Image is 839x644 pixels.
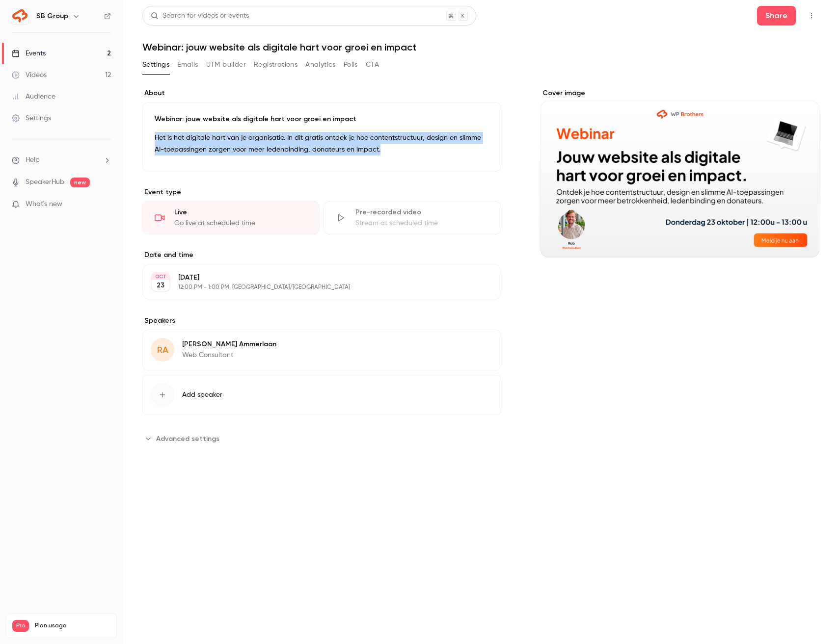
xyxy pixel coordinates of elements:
[142,330,501,371] div: RA[PERSON_NAME] AmmerlaanWeb Consultant
[206,57,246,73] button: UTM builder
[151,11,249,21] div: Search for videos or events
[142,375,501,415] button: Add speaker
[142,431,501,446] section: Advanced settings
[254,57,298,73] button: Registrations
[36,11,68,21] h6: SB Group
[156,434,219,444] span: Advanced settings
[541,88,819,98] label: Cover image
[324,201,501,234] div: Pre-recorded videoStream at scheduled time
[355,218,488,228] div: Stream at scheduled time
[152,273,169,280] div: OCT
[26,177,64,187] a: SpeakerHub
[70,178,90,187] span: new
[142,250,501,260] label: Date and time
[12,155,111,165] li: help-dropdown-opener
[12,92,55,102] div: Audience
[12,620,29,632] span: Pro
[344,57,358,73] button: Polls
[142,187,501,197] p: Event type
[174,207,307,217] div: Live
[366,57,379,73] button: CTA
[142,201,320,234] div: LiveGo live at scheduled time
[757,6,796,26] button: Share
[142,41,819,53] h1: Webinar: jouw website als digitale hart voor groei en impact
[178,273,449,283] p: [DATE]
[182,339,276,349] p: [PERSON_NAME] Ammerlaan
[182,350,276,360] p: Web Consultant
[142,431,225,446] button: Advanced settings
[305,57,336,73] button: Analytics
[142,316,501,326] label: Speakers
[541,88,819,258] section: Cover image
[26,155,40,165] span: Help
[155,114,489,124] p: Webinar: jouw website als digitale hart voor groei en impact
[12,49,46,58] div: Events
[12,8,28,24] img: SB Group
[26,199,62,209] span: What's new
[155,132,489,155] p: Het is het digitale hart van je organisatie. In dit gratis ontdek je hoe contentstructuur, design...
[157,281,164,290] p: 23
[35,622,110,630] span: Plan usage
[99,200,111,209] iframe: Noticeable Trigger
[157,343,168,357] span: RA
[182,390,222,400] span: Add speaker
[12,113,51,123] div: Settings
[12,70,47,80] div: Videos
[178,283,449,291] p: 12:00 PM - 1:00 PM, [GEOGRAPHIC_DATA]/[GEOGRAPHIC_DATA]
[142,57,169,73] button: Settings
[177,57,198,73] button: Emails
[142,88,501,98] label: About
[174,218,307,228] div: Go live at scheduled time
[355,207,488,217] div: Pre-recorded video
